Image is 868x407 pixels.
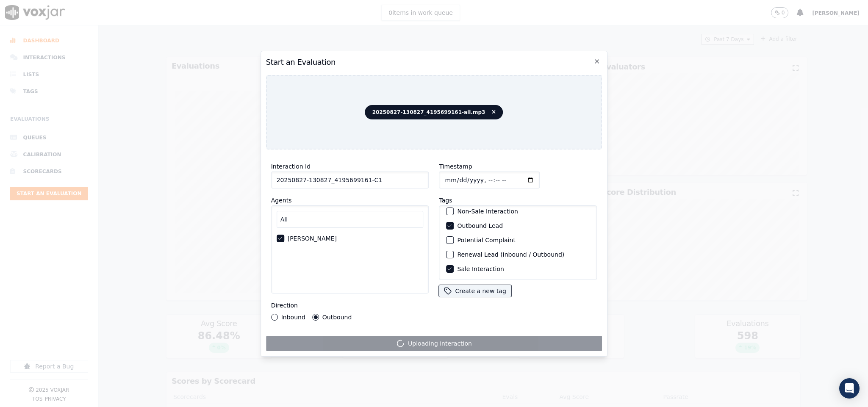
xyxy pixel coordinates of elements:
[288,235,337,241] label: [PERSON_NAME]
[458,237,516,243] label: Potential Complaint
[271,197,292,204] label: Agents
[458,252,565,257] label: Renewal Lead (Inbound / Outbound)
[271,163,311,170] label: Interaction Id
[281,314,305,320] label: Inbound
[271,172,429,188] input: reference id, file name, etc
[439,197,452,204] label: Tags
[839,378,860,399] div: Open Intercom Messenger
[458,266,504,272] label: Sale Interaction
[266,56,602,68] h2: Start an Evaluation
[439,285,511,297] button: Create a new tag
[439,163,472,170] label: Timestamp
[277,211,424,228] input: Search Agents...
[322,314,352,320] label: Outbound
[271,302,298,309] label: Direction
[365,105,503,119] span: 20250827-130827_4195699161-all.mp3
[458,208,518,214] label: Non-Sale Interaction
[458,223,503,229] label: Outbound Lead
